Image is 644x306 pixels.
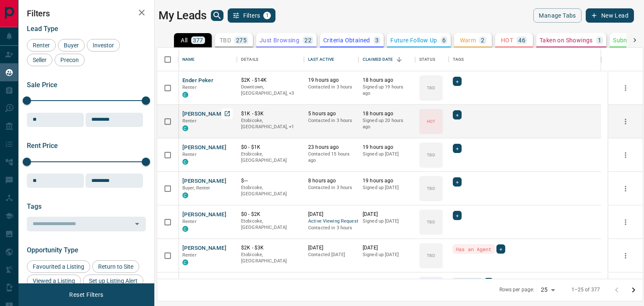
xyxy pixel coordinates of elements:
[241,252,300,265] p: Etobicoke, [GEOGRAPHIC_DATA]
[308,244,354,252] p: [DATE]
[453,211,462,220] div: +
[481,37,484,43] p: 2
[241,110,300,117] p: $1K - $3K
[419,48,435,71] div: Status
[86,277,140,284] span: Set up Listing Alert
[308,184,354,191] p: Contacted in 3 hours
[27,8,146,18] h2: Filters
[182,85,197,90] span: Renter
[182,226,188,232] div: condos.ca
[415,48,449,71] div: Status
[27,54,52,66] div: Seller
[499,245,502,253] span: +
[363,244,411,252] p: [DATE]
[308,252,354,258] p: Contacted [DATE]
[363,177,411,184] p: 19 hours ago
[308,218,354,225] span: Active Viewing Request
[533,8,581,23] button: Manage Tabs
[241,84,300,97] p: North York, West End, Toronto
[363,278,411,285] p: [DATE]
[241,244,300,252] p: $2K - $3K
[182,118,197,124] span: Renter
[456,77,459,86] span: +
[241,144,300,151] p: $0 - $1K
[442,37,446,43] p: 6
[182,278,226,286] button: [PERSON_NAME]
[260,37,299,43] p: Just Browsing
[182,177,226,185] button: [PERSON_NAME]
[27,260,90,273] div: Favourited a Listing
[304,48,358,71] div: Last Active
[182,211,226,219] button: [PERSON_NAME]
[456,111,459,119] span: +
[241,117,300,130] p: Toronto
[241,184,300,197] p: Etobicoke, [GEOGRAPHIC_DATA]
[308,177,354,184] p: 8 hours ago
[449,48,601,71] div: Tags
[453,48,464,71] div: Tags
[390,37,437,43] p: Future Follow Up
[358,48,415,71] div: Claimed Date
[64,288,109,302] button: Reset Filters
[220,37,231,43] p: TBD
[518,37,525,43] p: 46
[619,149,632,161] button: more
[496,244,505,254] div: +
[57,57,82,63] span: Precon
[90,42,117,49] span: Investor
[182,259,188,265] div: condos.ca
[182,144,226,152] button: [PERSON_NAME]
[427,252,435,259] p: TBD
[158,9,207,22] h1: My Leads
[308,225,354,231] p: Contacted in 3 hours
[92,260,139,273] div: Return to Site
[487,278,490,287] span: +
[27,246,78,254] span: Opportunity Type
[30,263,87,270] span: Favourited a Listing
[87,39,120,52] div: Investor
[27,275,81,287] div: Viewed a Listing
[308,117,354,124] p: Contacted in 3 hours
[308,144,354,151] p: 23 hours ago
[363,252,411,258] p: Signed up [DATE]
[363,110,411,117] p: 18 hours ago
[241,177,300,184] p: $---
[501,37,513,43] p: HOT
[453,77,462,86] div: +
[264,13,270,18] span: 1
[598,37,601,43] p: 1
[131,218,143,230] button: Open
[499,286,535,293] p: Rows per page:
[453,110,462,119] div: +
[308,151,354,164] p: Contacted 15 hours ago
[27,142,58,150] span: Rent Price
[182,110,226,118] button: [PERSON_NAME]
[363,151,411,158] p: Signed up [DATE]
[484,278,493,287] div: +
[363,184,411,191] p: Signed up [DATE]
[241,48,258,71] div: Details
[236,37,247,43] p: 275
[456,178,459,186] span: +
[619,216,632,228] button: more
[363,77,411,84] p: 18 hours ago
[456,144,459,153] span: +
[427,219,435,225] p: TBD
[241,151,300,164] p: Etobicoke, [GEOGRAPHIC_DATA]
[308,77,354,84] p: 19 hours ago
[58,39,85,52] div: Buyer
[241,278,300,285] p: $0 - $2K
[619,249,632,262] button: more
[538,284,558,296] div: 25
[619,115,632,128] button: more
[304,37,312,43] p: 22
[427,118,435,124] p: HOT
[27,25,58,33] span: Lead Type
[55,54,85,66] div: Precon
[182,192,188,198] div: condos.ca
[427,85,435,91] p: TBD
[241,77,300,84] p: $2K - $14K
[27,39,56,52] div: Renter
[182,219,197,224] span: Renter
[211,10,223,21] button: search button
